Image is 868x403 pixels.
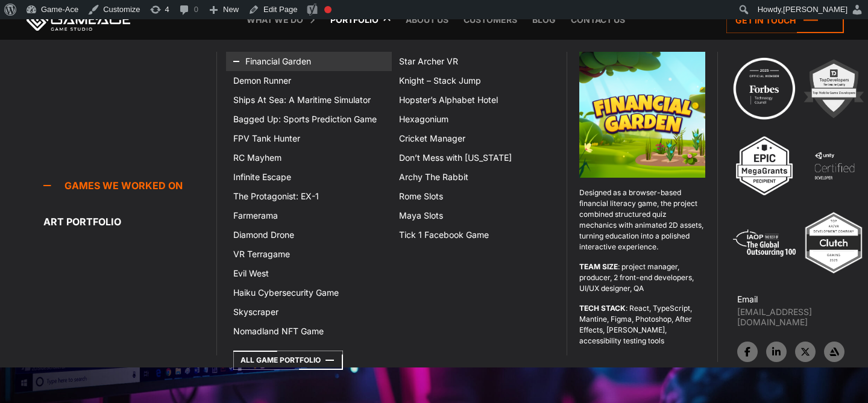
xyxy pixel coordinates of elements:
a: Hopster’s Alphabet Hotel [392,90,558,110]
p: Designed as a browser-based financial literacy game, the project combined structured quiz mechani... [579,187,705,252]
a: Bagged Up: Sports Prediction Game [226,110,392,129]
img: My financial garden logo [579,52,705,178]
img: Technology council badge program ace 2025 game ace [731,55,797,122]
p: : project manager, producer, 2 front-end developers, UI/UX designer, QA [579,261,705,294]
strong: Email [737,294,758,304]
a: Get in touch [726,7,844,33]
p: : React, TypeScript, Mantine, Figma, Photoshop, After Effects, [PERSON_NAME], accessibility testi... [579,303,705,346]
a: Don’t Mess with [US_STATE] [392,148,558,167]
img: 2 [800,55,867,122]
div: Focus keyphrase not set [324,6,332,13]
a: Maya Slots [392,206,558,225]
a: Archy The Rabbit [392,167,558,187]
a: Star Archer VR [392,52,558,71]
a: The Protagonist: EX-1 [226,187,392,206]
img: Top ar vr development company gaming 2025 game ace [800,210,867,276]
img: 4 [801,133,867,199]
a: Skyscraper [226,302,392,322]
a: Nomadland NFT Game [226,322,392,341]
a: Hexagonium [392,110,558,129]
strong: TEAM SIZE [579,262,618,271]
a: Knight – Stack Jump [392,71,558,90]
a: Games we worked on [43,173,216,198]
a: Haiku Cybersecurity Game [226,283,392,302]
a: All Game Portfolio [233,351,343,370]
a: FPV Tank Hunter [226,129,392,148]
strong: TECH STACK [579,304,626,313]
a: Rome Slots [392,187,558,206]
a: Financial Garden [226,52,392,71]
a: Art portfolio [43,210,216,234]
span: [PERSON_NAME] [783,5,848,14]
a: VR Terragame [226,245,392,264]
a: [EMAIL_ADDRESS][DOMAIN_NAME] [737,307,868,327]
a: Cricket Manager [392,129,558,148]
a: Farmerama [226,206,392,225]
a: Diamond Drone [226,225,392,245]
a: Ships At Sea: A Maritime Simulator [226,90,392,110]
img: 5 [731,210,797,276]
a: Evil West [226,264,392,283]
a: Demon Runner [226,71,392,90]
a: RC Mayhem [226,148,392,167]
a: Infinite Escape [226,167,392,187]
a: Tick 1 Facebook Game [392,225,558,245]
img: 3 [731,133,797,199]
